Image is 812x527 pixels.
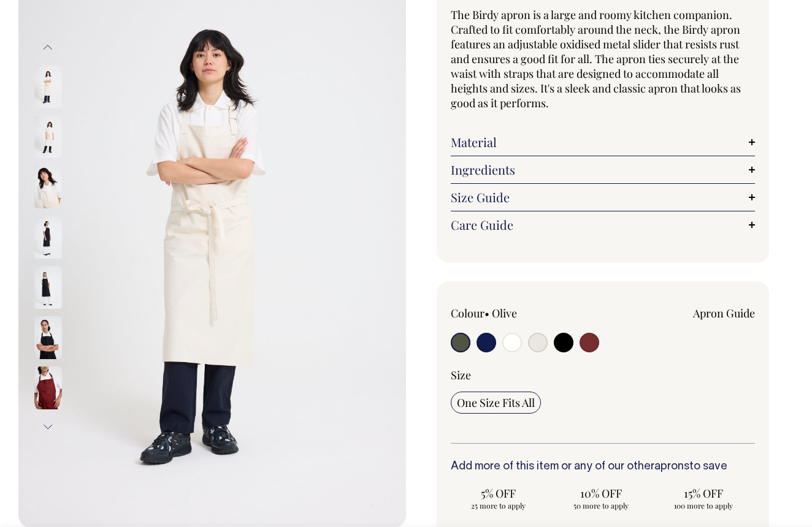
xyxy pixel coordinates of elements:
span: 100 more to apply [662,501,745,510]
button: Next [39,413,57,441]
input: One Size Fits All [451,392,541,414]
span: 50 more to apply [559,501,642,510]
img: natural [34,65,62,108]
a: Apron Guide [693,306,755,320]
input: 10% OFF 50 more to apply [553,482,648,514]
a: Care Guide [451,218,755,232]
img: burgundy [34,366,62,409]
img: natural [34,165,62,208]
button: Previous [39,34,57,61]
img: black [34,216,62,259]
label: Olive [492,306,517,320]
img: black [34,266,62,309]
a: Size Guide [451,190,755,205]
h6: Add more of this item or any of our other to save [451,461,755,473]
a: Ingredients [451,162,755,177]
span: 25 more to apply [457,501,540,510]
input: 15% OFF 100 more to apply [656,482,751,514]
span: The Birdy apron is a large and roomy kitchen companion. Crafted to fit comfortably around the nec... [451,7,741,110]
a: Material [451,135,755,150]
img: black [34,316,62,359]
span: 10% OFF [559,486,642,501]
span: 15% OFF [662,486,745,501]
a: aprons [654,461,689,472]
div: Colour [451,306,572,320]
span: 5% OFF [457,486,540,501]
input: 5% OFF 25 more to apply [451,482,546,514]
div: Size [451,368,755,382]
img: natural [34,115,62,158]
span: • [485,306,489,320]
span: One Size Fits All [457,395,535,410]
